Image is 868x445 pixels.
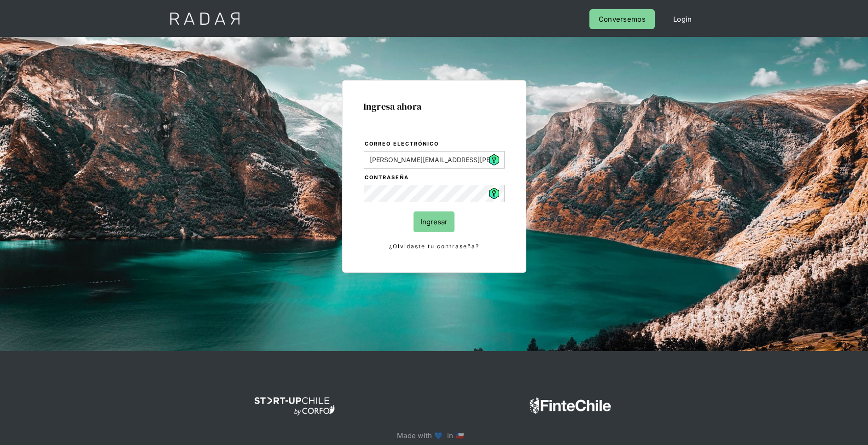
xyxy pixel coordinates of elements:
[363,139,505,252] form: Login Form
[414,211,454,232] input: Ingresar
[365,140,505,149] label: Correo electrónico
[589,9,655,29] a: Conversemos
[364,241,505,252] a: ¿Olvidaste tu contraseña?
[365,173,505,182] label: Contraseña
[397,429,471,442] p: Made with 💙 in 🇨🇱
[363,101,505,111] h1: Ingresa ahora
[364,151,505,169] input: bruce@wayne.com
[664,9,701,29] a: Login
